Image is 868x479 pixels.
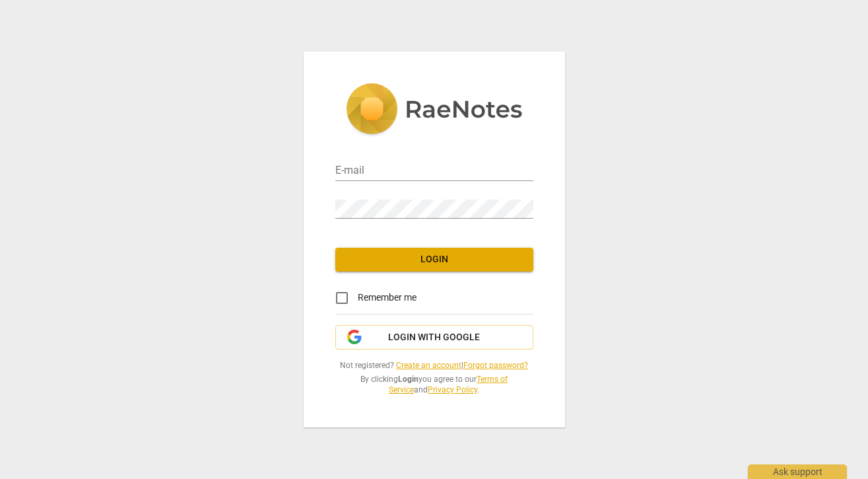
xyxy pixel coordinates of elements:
[428,385,477,394] a: Privacy Policy
[358,291,417,305] span: Remember me
[748,464,847,479] div: Ask support
[335,374,533,396] span: By clicking you agree to our and .
[335,248,533,272] button: Login
[346,253,523,266] span: Login
[346,83,523,137] img: 5ac2273c67554f335776073100b6d88f.svg
[388,331,480,344] span: Login with Google
[335,360,533,371] span: Not registered? |
[463,361,528,370] a: Forgot password?
[398,375,418,384] b: Login
[396,361,461,370] a: Create an account
[335,325,533,350] button: Login with Google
